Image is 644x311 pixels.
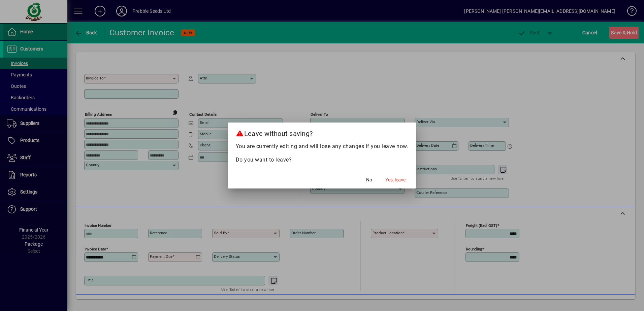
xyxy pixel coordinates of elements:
button: No [358,174,380,186]
button: Yes, leave [383,174,408,186]
p: You are currently editing and will lose any changes if you leave now. [236,142,409,150]
span: No [366,176,372,183]
h2: Leave without saving? [228,123,417,142]
span: Yes, leave [385,176,406,183]
p: Do you want to leave? [236,156,409,164]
